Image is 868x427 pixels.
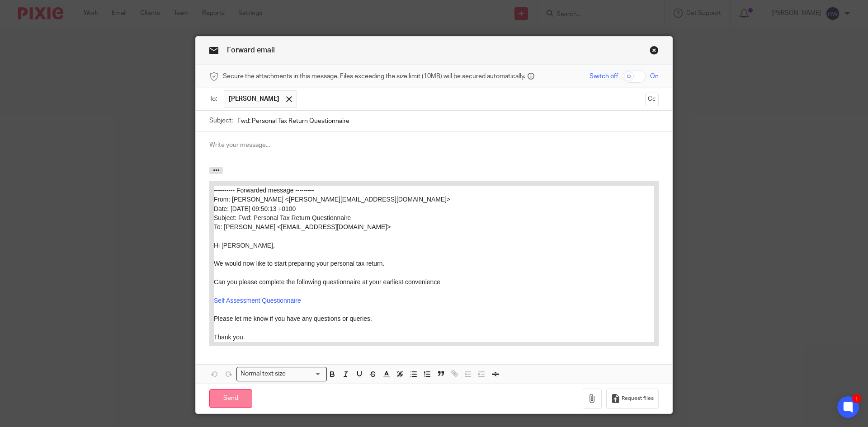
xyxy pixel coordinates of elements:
span: On [650,72,659,81]
input: Search for option [289,369,321,379]
button: Request files [606,389,659,409]
span: Forward email [227,47,275,54]
span: Secure the attachments in this message. Files exceeding the size limit (10MB) will be secured aut... [223,72,525,81]
span: Normal text size [239,369,288,379]
span: [PERSON_NAME] [229,94,279,103]
label: Subject: [209,116,233,125]
span: Switch off [590,72,618,81]
div: 1 [852,394,861,403]
input: Send [209,389,252,408]
a: Close this dialog window [650,46,659,58]
span: Request files [622,395,654,402]
label: To: [209,94,219,103]
div: Search for option [236,367,327,381]
button: Cc [645,93,659,106]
